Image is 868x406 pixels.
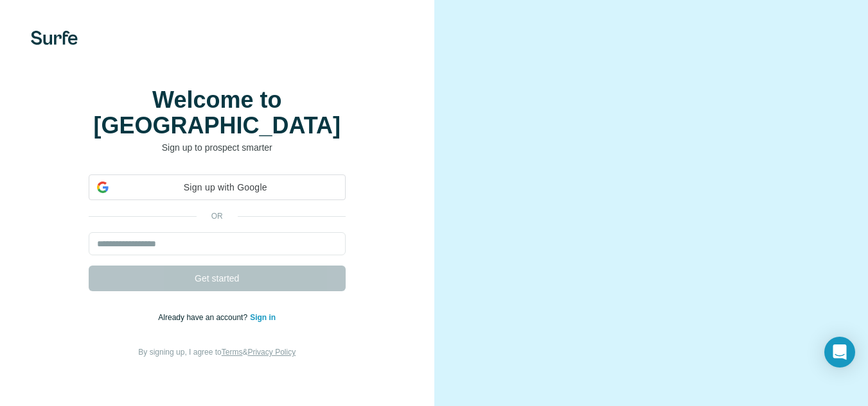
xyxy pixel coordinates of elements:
div: Sign up with Google [89,174,346,200]
p: or [197,210,238,222]
div: Open Intercom Messenger [824,337,855,368]
a: Sign in [250,313,276,322]
p: Sign up to prospect smarter [89,141,346,154]
span: Already have an account? [158,313,250,322]
a: Privacy Policy [247,348,296,357]
h1: Welcome to [GEOGRAPHIC_DATA] [89,87,346,139]
a: Terms [222,348,243,357]
span: Sign up with Google [114,181,337,194]
span: By signing up, I agree to & [138,348,296,357]
img: Surfe's logo [31,31,78,45]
